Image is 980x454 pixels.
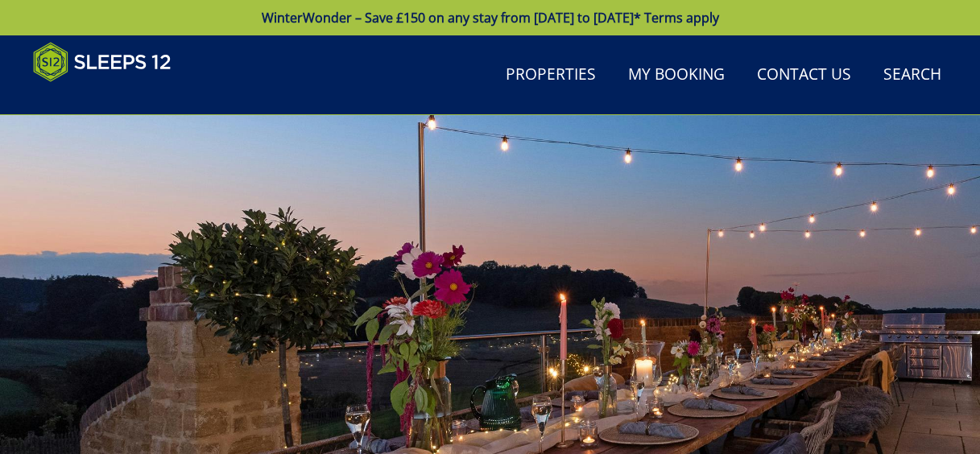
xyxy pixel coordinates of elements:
[25,92,194,105] iframe: Customer reviews powered by Trustpilot
[33,42,172,82] img: Sleeps 12
[622,57,731,93] a: My Booking
[499,57,602,93] a: Properties
[751,57,858,93] a: Contact Us
[877,57,948,93] a: Search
